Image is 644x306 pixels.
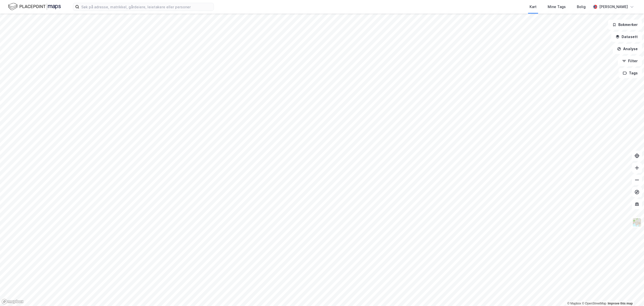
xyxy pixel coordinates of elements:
[2,299,24,304] a: Mapbox homepage
[619,282,644,306] iframe: Chat Widget
[619,68,642,78] button: Tags
[530,4,537,10] div: Kart
[548,4,566,10] div: Mine Tags
[582,302,606,305] a: OpenStreetMap
[611,32,642,42] button: Datasett
[619,282,644,306] div: Kontrollprogram for chat
[613,44,642,54] button: Analyse
[79,3,214,11] input: Søk på adresse, matrikkel, gårdeiere, leietakere eller personer
[567,302,581,305] a: Mapbox
[618,56,642,66] button: Filter
[599,4,628,10] div: [PERSON_NAME]
[577,4,586,10] div: Bolig
[8,2,61,11] img: logo.f888ab2527a4732fd821a326f86c7f29.svg
[608,302,633,305] a: Improve this map
[608,20,642,30] button: Bokmerker
[632,218,642,227] img: Z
